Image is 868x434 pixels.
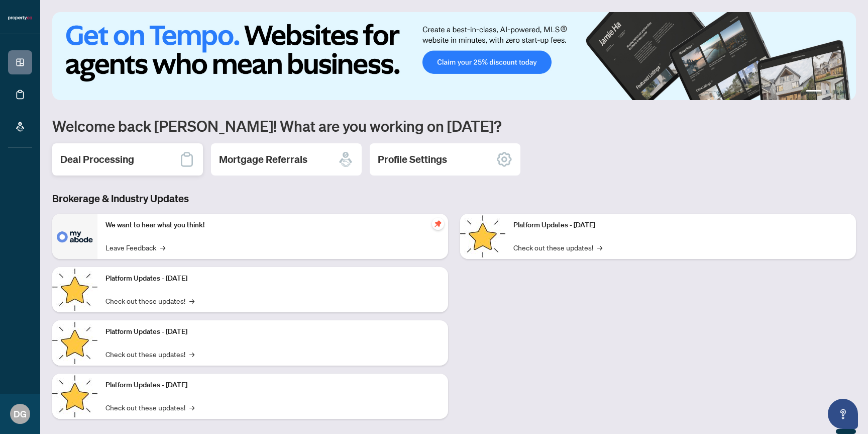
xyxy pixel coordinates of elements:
[432,218,444,230] span: pushpin
[52,320,97,366] img: Platform Updates - July 21, 2025
[52,192,856,206] h3: Brokerage & Industry Updates
[806,90,822,94] button: 1
[8,15,32,21] img: logo
[378,152,447,166] h2: Profile Settings
[842,90,846,94] button: 4
[460,214,505,259] img: Platform Updates - June 23, 2025
[513,220,848,231] p: Platform Updates - [DATE]
[105,402,194,413] a: Check out these updates!→
[105,273,440,284] p: Platform Updates - [DATE]
[105,349,194,360] a: Check out these updates!→
[52,214,97,259] img: We want to hear what you think!
[834,90,838,94] button: 3
[52,374,97,419] img: Platform Updates - July 8, 2025
[14,407,27,421] span: DG
[597,242,602,253] span: →
[105,326,440,337] p: Platform Updates - [DATE]
[52,12,856,100] img: Slide 0
[52,116,856,135] h1: Welcome back [PERSON_NAME]! What are you working on [DATE]?
[189,295,194,306] span: →
[160,242,165,253] span: →
[513,242,602,253] a: Check out these updates!→
[105,295,194,306] a: Check out these updates!→
[189,402,194,413] span: →
[189,349,194,360] span: →
[105,242,165,253] a: Leave Feedback→
[105,380,440,391] p: Platform Updates - [DATE]
[52,267,97,312] img: Platform Updates - September 16, 2025
[828,399,858,429] button: Open asap
[105,220,440,231] p: We want to hear what you think!
[219,152,307,166] h2: Mortgage Referrals
[826,90,830,94] button: 2
[60,152,134,166] h2: Deal Processing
